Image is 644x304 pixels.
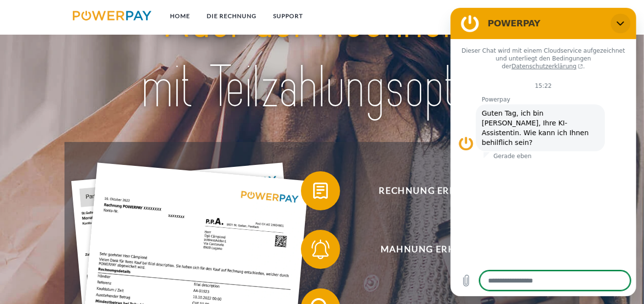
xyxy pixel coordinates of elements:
[308,237,333,262] img: qb_bell.svg
[451,8,636,296] iframe: Messaging-Fenster
[308,179,333,203] img: qb_bill.svg
[521,7,551,25] a: agb
[316,230,555,269] span: Mahnung erhalten?
[265,7,311,25] a: SUPPORT
[198,7,265,25] a: DIE RECHNUNG
[162,7,198,25] a: Home
[73,11,151,20] img: logo-powerpay.svg
[301,171,555,210] button: Rechnung erhalten?
[316,171,555,210] span: Rechnung erhalten?
[301,230,555,269] button: Mahnung erhalten?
